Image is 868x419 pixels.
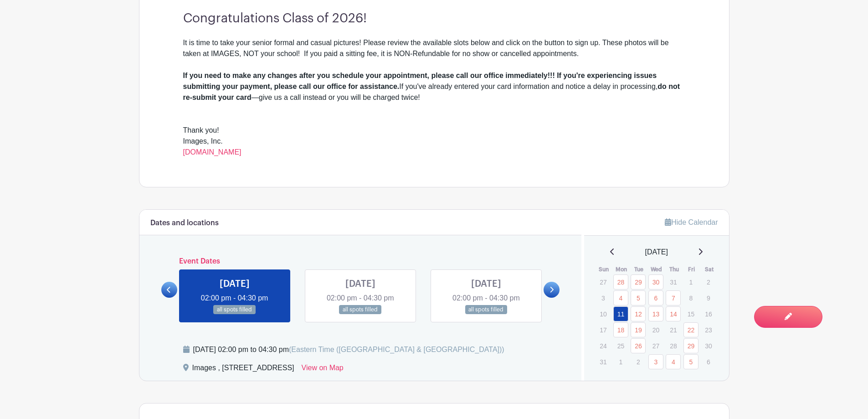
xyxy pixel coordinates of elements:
[645,247,668,258] span: [DATE]
[683,338,699,353] a: 29
[631,355,646,369] p: 2
[596,355,611,369] p: 31
[683,275,699,289] p: 1
[613,274,628,290] a: 28
[613,306,628,321] a: 11
[631,306,646,321] a: 12
[648,306,663,321] a: 13
[630,265,648,274] th: Tue
[150,219,219,228] h6: Dates and locations
[193,344,504,355] div: [DATE] 02:00 pm to 04:30 pm
[183,148,241,156] a: [DOMAIN_NAME]
[613,265,631,274] th: Mon
[302,362,344,377] a: View on Map
[683,265,701,274] th: Fri
[648,265,666,274] th: Wed
[613,355,628,369] p: 1
[648,274,663,290] a: 30
[631,322,646,337] a: 19
[183,72,657,90] strong: If you need to make any changes after you schedule your appointment, please call our office immed...
[665,265,683,274] th: Thu
[683,354,699,369] a: 5
[666,339,681,353] p: 28
[648,290,663,305] a: 6
[596,275,611,289] p: 27
[183,136,685,158] div: Images, Inc.
[701,339,716,353] p: 30
[666,275,681,289] p: 31
[631,274,646,290] a: 29
[596,307,611,321] p: 10
[289,346,504,353] span: (Eastern Time ([GEOGRAPHIC_DATA] & [GEOGRAPHIC_DATA]))
[613,322,628,337] a: 18
[596,323,611,337] p: 17
[666,323,681,337] p: 21
[613,339,628,353] p: 25
[596,339,611,353] p: 24
[595,265,613,274] th: Sun
[648,339,663,353] p: 27
[183,37,685,59] div: It is time to take your senior formal and casual pictures! Please review the available slots belo...
[700,265,718,274] th: Sat
[666,306,681,321] a: 14
[631,290,646,305] a: 5
[701,291,716,305] p: 9
[631,338,646,353] a: 26
[666,354,681,369] a: 4
[177,257,544,266] h6: Event Dates
[666,290,681,305] a: 7
[183,83,680,101] strong: do not re-submit your card
[683,322,699,337] a: 22
[683,291,699,305] p: 8
[701,323,716,337] p: 23
[613,290,628,305] a: 4
[648,354,663,369] a: 3
[648,323,663,337] p: 20
[701,275,716,289] p: 2
[701,355,716,369] p: 6
[183,11,685,26] h3: Congratulations Class of 2026!
[183,70,685,103] div: If you've already entered your card information and notice a delay in processing, —give us a call...
[665,218,718,226] a: Hide Calendar
[701,307,716,321] p: 16
[683,307,699,321] p: 15
[183,125,685,136] div: Thank you!
[192,362,294,377] div: Images , [STREET_ADDRESS]
[596,291,611,305] p: 3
